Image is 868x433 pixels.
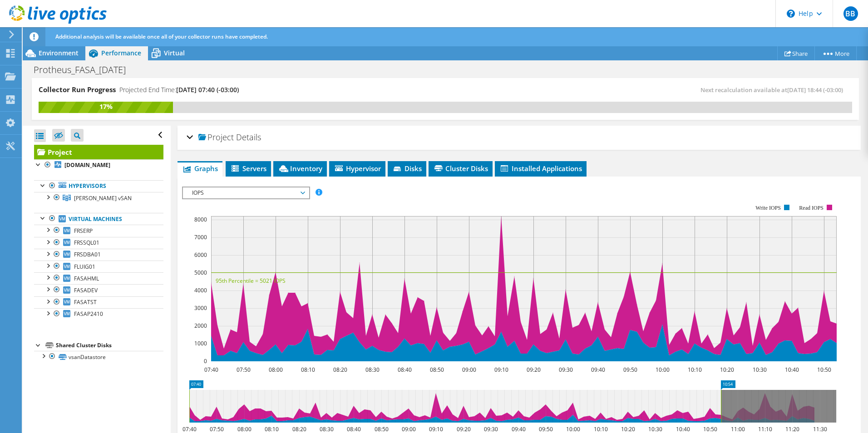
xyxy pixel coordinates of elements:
text: Read IOPS [799,205,824,211]
text: 08:10 [301,366,315,374]
span: Cluster Disks [433,164,488,173]
text: 09:00 [462,366,476,374]
span: FASATST [74,298,97,306]
a: FRSSQL01 [34,237,163,249]
text: 09:30 [558,366,572,374]
text: 08:10 [264,425,278,433]
span: FASAHML [74,275,99,282]
text: 10:00 [566,425,580,433]
a: FRSERP [34,225,163,236]
a: Custer vSAN [34,192,163,204]
text: 08:30 [319,425,333,433]
span: [DATE] 18:44 (-03:00) [787,86,843,94]
text: 10:30 [752,366,766,374]
text: 09:40 [511,425,525,433]
text: 08:50 [374,425,388,433]
text: 08:30 [365,366,379,374]
span: FASADEV [74,286,98,294]
text: 09:20 [456,425,470,433]
span: FASAP2410 [74,310,103,318]
text: 09:00 [401,425,415,433]
span: IOPS [187,187,304,198]
span: Performance [101,49,141,57]
text: 10:20 [720,366,734,374]
a: FASAP2410 [34,308,163,320]
text: 3000 [194,304,207,312]
text: 10:20 [621,425,635,433]
a: More [814,46,857,60]
text: Write IOPS [755,205,781,211]
text: 09:40 [591,366,605,374]
span: [PERSON_NAME] vSAN [74,194,132,202]
text: 10:10 [593,425,607,433]
a: FASATST [34,296,163,308]
text: 10:50 [703,425,717,433]
span: Servers [230,164,266,173]
a: Share [777,46,815,60]
span: Project [198,133,234,142]
a: FASAHML [34,272,163,284]
text: 10:40 [784,366,799,374]
h4: Projected End Time: [119,85,239,95]
span: Installed Applications [499,164,582,173]
text: 10:50 [817,366,831,374]
text: 0 [204,357,207,365]
text: 07:40 [204,366,218,374]
text: 11:30 [813,425,827,433]
text: 95th Percentile = 5021 IOPS [216,277,286,285]
text: 09:10 [494,366,508,374]
text: 08:40 [346,425,360,433]
a: Project [34,145,163,159]
span: Next recalculation available at [700,86,848,94]
b: [DOMAIN_NAME] [64,161,110,169]
div: Shared Cluster Disks [56,340,163,351]
text: 09:50 [623,366,637,374]
a: FLUIG01 [34,261,163,272]
a: Hypervisors [34,180,163,192]
a: vsanDatastore [34,351,163,363]
text: 07:50 [209,425,223,433]
div: 17% [39,102,173,112]
a: FRSDBA01 [34,249,163,261]
text: 08:40 [397,366,411,374]
text: 10:30 [648,425,662,433]
text: 07:40 [182,425,196,433]
text: 11:00 [730,425,745,433]
text: 5000 [194,269,207,276]
span: FRSDBA01 [74,251,101,258]
text: 08:20 [333,366,347,374]
span: FLUIG01 [74,263,95,271]
text: 2000 [194,322,207,330]
text: 10:00 [655,366,669,374]
text: 4000 [194,286,207,294]
span: FRSSQL01 [74,239,99,246]
text: 6000 [194,251,207,259]
text: 1000 [194,340,207,347]
span: FRSERP [74,227,93,235]
span: [DATE] 07:40 (-03:00) [176,85,239,94]
text: 11:10 [758,425,772,433]
text: 09:10 [429,425,443,433]
span: Environment [39,49,79,57]
text: 08:20 [292,425,306,433]
span: Additional analysis will be available once all of your collector runs have completed. [55,33,268,40]
a: [DOMAIN_NAME] [34,159,163,171]
text: 10:10 [687,366,701,374]
svg: \n [787,10,795,18]
span: Details [236,132,261,143]
text: 07:50 [236,366,250,374]
span: Hypervisor [334,164,381,173]
a: Virtual Machines [34,213,163,225]
span: Virtual [164,49,185,57]
a: FASADEV [34,284,163,296]
text: 09:30 [483,425,498,433]
span: Disks [392,164,422,173]
span: BB [843,6,858,21]
text: 7000 [194,233,207,241]
span: Inventory [278,164,322,173]
span: Graphs [182,164,218,173]
text: 08:50 [429,366,444,374]
text: 09:20 [526,366,540,374]
text: 10:40 [676,425,690,433]
h1: Protheus_FASA_[DATE] [30,65,140,75]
